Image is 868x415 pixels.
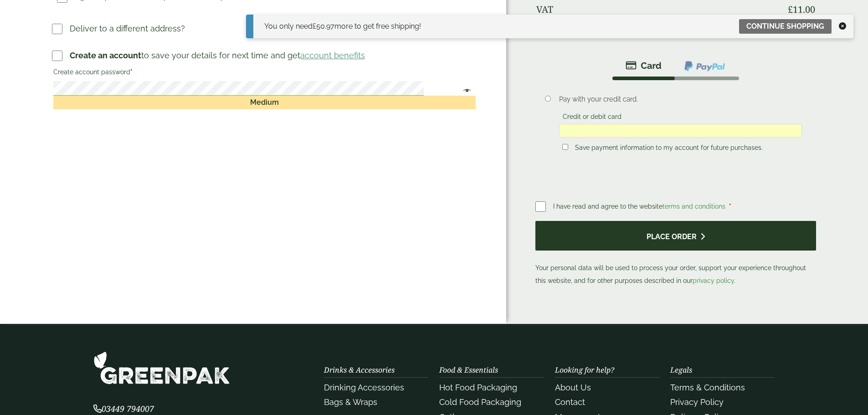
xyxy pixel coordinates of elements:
span: 03449 794007 [93,403,154,414]
img: ppcp-gateway.png [683,60,726,72]
p: Deliver to a different address? [70,22,185,35]
abbr: required [130,68,133,76]
img: GreenPak Supplies [93,351,230,384]
abbr: required [729,203,731,210]
span: 50.97 [313,22,334,31]
a: terms and conditions [663,203,725,210]
a: Bags & Wraps [324,397,377,407]
a: About Us [555,383,591,392]
p: Pay with your credit card. [559,94,802,104]
div: Medium [53,96,476,109]
a: privacy policy [693,277,734,284]
p: to save your details for next time and get [70,49,365,61]
a: account benefits [300,51,365,60]
label: Save payment information to my account for future purchases. [571,144,766,154]
p: Your personal data will be used to process your order, support your experience throughout this we... [535,221,816,287]
label: Credit or debit card [559,113,625,123]
a: Cold Food Packaging [439,397,521,407]
a: Privacy Policy [670,397,724,407]
div: You only need more to get free shipping! [264,21,421,32]
a: Hot Food Packaging [439,383,517,392]
bdi: 11.00 [788,3,815,15]
strong: Create an account [70,51,141,60]
iframe: Secure card payment input frame [562,127,799,135]
label: Create account password [53,66,476,81]
span: I have read and agree to the website [553,203,727,210]
span: £ [313,22,316,31]
a: Terms & Conditions [670,383,745,392]
a: Contact [555,397,585,407]
span: £ [788,3,793,15]
a: Continue shopping [739,19,832,34]
a: 03449 794007 [93,405,154,414]
a: Drinking Accessories [324,383,404,392]
img: stripe.png [626,60,662,71]
button: Place order [535,221,816,251]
